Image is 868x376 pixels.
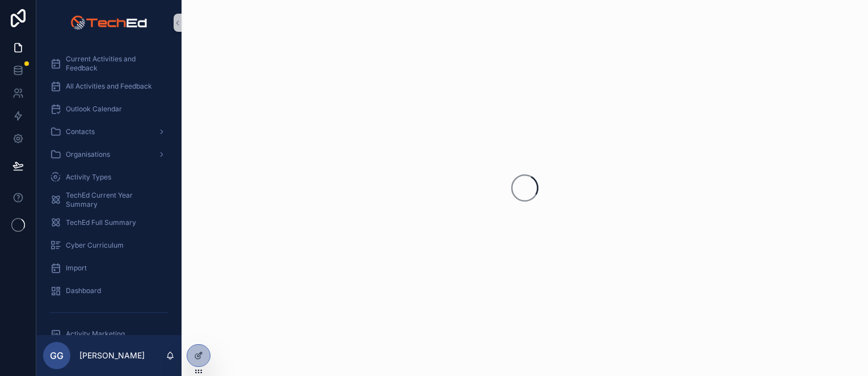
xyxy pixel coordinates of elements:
span: Activity Marketing [66,329,125,339]
a: Current Activities and Feedback [43,53,175,74]
span: TechEd Full Summary [66,218,136,227]
span: All Activities and Feedback [66,82,152,91]
span: Cyber Curriculum [66,241,124,250]
a: Activity Types [43,167,175,187]
a: TechEd Full Summary [43,212,175,233]
span: GG [50,349,64,362]
span: Dashboard [66,286,101,295]
span: Import [66,264,87,273]
a: Organisations [43,144,175,165]
span: TechEd Current Year Summary [66,191,163,209]
div: scrollable content [36,45,182,335]
a: TechEd Current Year Summary [43,190,175,210]
a: Cyber Curriculum [43,235,175,256]
a: Activity Marketing [43,324,175,344]
span: Current Activities and Feedback [66,55,163,73]
a: Contacts [43,122,175,142]
span: Organisations [66,150,110,159]
a: Outlook Calendar [43,99,175,119]
a: Import [43,258,175,278]
a: Dashboard [43,281,175,301]
span: Activity Types [66,173,111,182]
a: All Activities and Feedback [43,76,175,97]
span: Contacts [66,127,95,136]
p: [PERSON_NAME] [79,350,145,361]
img: App logo [70,14,147,32]
span: Outlook Calendar [66,105,122,114]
